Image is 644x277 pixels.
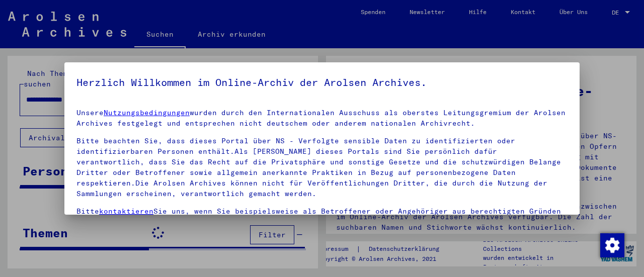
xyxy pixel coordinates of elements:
h5: Herzlich Willkommen im Online-Archiv der Arolsen Archives. [76,74,568,90]
p: Bitte Sie uns, wenn Sie beispielsweise als Betroffener oder Angehöriger aus berechtigten Gründen ... [76,206,568,227]
img: Zustimmung ändern [600,233,624,257]
a: Nutzungsbedingungen [104,108,190,117]
p: Bitte beachten Sie, dass dieses Portal über NS - Verfolgte sensible Daten zu identifizierten oder... [76,136,568,199]
p: Unsere wurden durch den Internationalen Ausschuss als oberstes Leitungsgremium der Arolsen Archiv... [76,108,568,129]
a: kontaktieren [99,207,153,216]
